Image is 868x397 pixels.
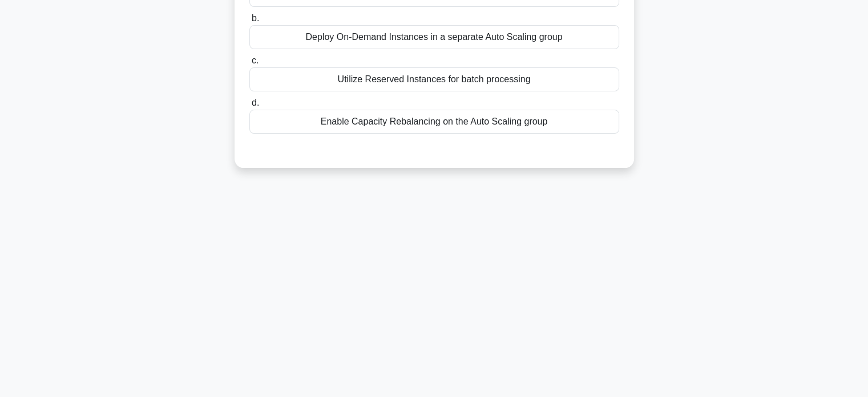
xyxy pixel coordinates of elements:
div: Utilize Reserved Instances for batch processing [249,67,619,91]
div: Deploy On-Demand Instances in a separate Auto Scaling group [249,25,619,49]
span: d. [252,98,259,107]
span: c. [252,55,259,65]
span: b. [252,13,259,23]
div: Enable Capacity Rebalancing on the Auto Scaling group [249,110,619,134]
